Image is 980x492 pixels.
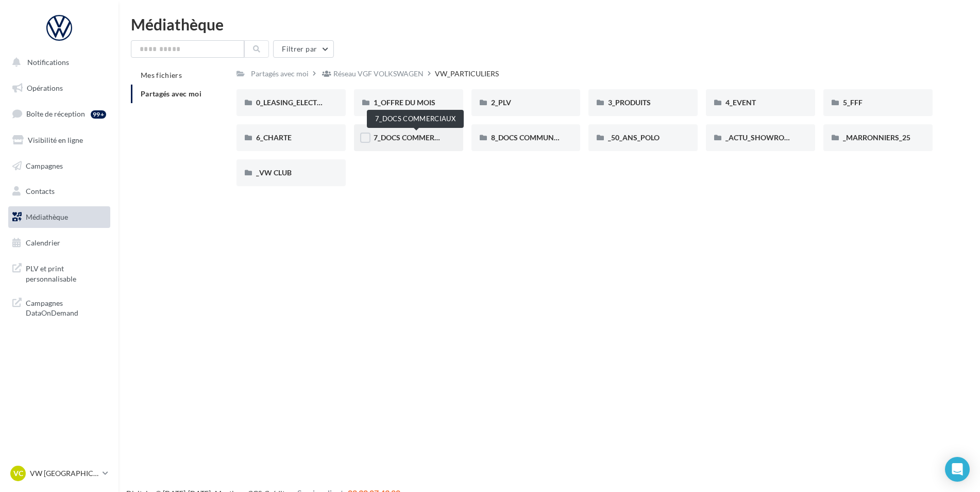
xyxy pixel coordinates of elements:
[28,136,83,144] span: Visibilité en ligne
[6,257,112,288] a: PLV et print personnalisable
[6,206,112,228] a: Médiathèque
[26,261,106,284] span: PLV et print personnalisable
[6,292,112,322] a: Campagnes DataOnDemand
[374,133,457,142] span: 7_DOCS COMMERCIAUX
[6,181,112,202] a: Contacts
[374,98,435,107] span: 1_OFFRE DU MOIS
[26,238,60,247] span: Calendrier
[843,133,910,142] span: _MARRONNIERS_25
[131,17,968,32] div: Médiathèque
[26,109,85,118] span: Boîte de réception
[13,468,23,479] span: VC
[273,40,334,58] button: Filtrer par
[725,98,756,107] span: 4_EVENT
[141,71,182,79] span: Mes fichiers
[491,98,511,107] span: 2_PLV
[6,155,112,177] a: Campagnes
[30,468,98,479] p: VW [GEOGRAPHIC_DATA]
[367,110,464,128] div: 7_DOCS COMMERCIAUX
[6,52,108,73] button: Notifications
[26,212,68,221] span: Médiathèque
[91,110,106,119] div: 99+
[8,464,110,483] a: VC VW [GEOGRAPHIC_DATA]
[256,98,339,107] span: 0_LEASING_ELECTRIQUE
[491,133,583,142] span: 8_DOCS COMMUNICATION
[6,232,112,254] a: Calendrier
[256,168,292,177] span: _VW CLUB
[843,98,863,107] span: 5_FFF
[256,133,292,142] span: 6_CHARTE
[26,296,106,318] span: Campagnes DataOnDemand
[27,58,69,67] span: Notifications
[435,69,499,79] div: VW_PARTICULIERS
[608,98,651,107] span: 3_PRODUITS
[251,69,309,79] div: Partagés avec moi
[26,187,55,195] span: Contacts
[608,133,660,142] span: _50_ANS_POLO
[945,457,970,482] div: Open Intercom Messenger
[725,133,797,142] span: _ACTU_SHOWROOM
[333,69,424,79] div: Réseau VGF VOLKSWAGEN
[6,103,112,125] a: Boîte de réception99+
[27,84,63,92] span: Opérations
[6,77,112,99] a: Opérations
[141,89,201,98] span: Partagés avec moi
[6,129,112,151] a: Visibilité en ligne
[26,161,63,170] span: Campagnes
